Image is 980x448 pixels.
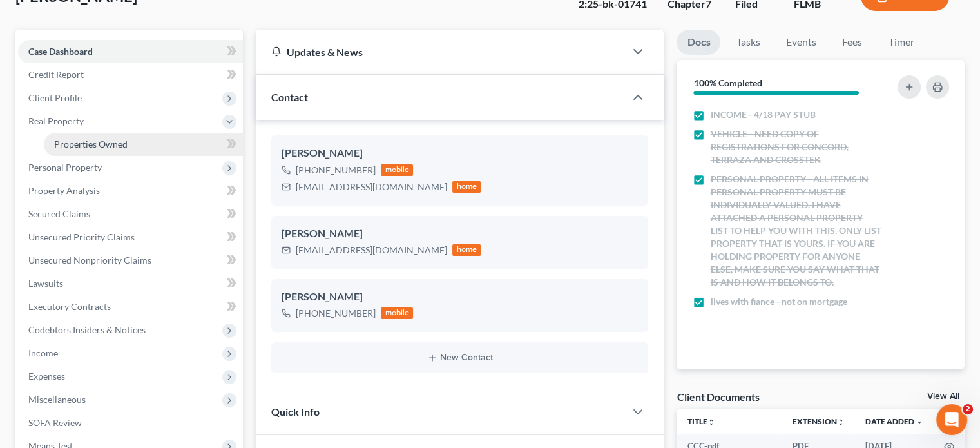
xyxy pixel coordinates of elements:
[18,272,243,295] a: Lawsuits
[271,91,308,103] span: Contact
[18,411,243,434] a: SOFA Review
[865,416,923,426] a: Date Added expand_more
[28,255,151,266] span: Unsecured Nonpriority Claims
[28,92,82,103] span: Client Profile
[452,244,481,256] div: home
[878,30,924,55] a: Timer
[18,249,243,272] a: Unsecured Nonpriority Claims
[831,30,872,55] a: Fees
[936,404,967,435] iframe: Intercom live chat
[28,231,135,242] span: Unsecured Priority Claims
[28,417,82,428] span: SOFA Review
[28,371,65,382] span: Expenses
[707,418,715,426] i: unfold_more
[18,63,243,86] a: Credit Report
[282,353,638,363] button: New Contact
[710,108,815,121] span: INCOME - 4/18 PAY STUB
[916,418,923,426] i: expand_more
[775,30,826,55] a: Events
[18,226,243,249] a: Unsecured Priority Claims
[282,146,638,161] div: [PERSON_NAME]
[28,347,58,358] span: Income
[963,404,973,414] span: 2
[28,278,63,289] span: Lawsuits
[710,173,881,289] span: PERSONAL PROPERTY - ALL ITEMS IN PERSONAL PROPERTY MUST BE INDIVIDUALLY VALUED. I HAVE ATTACHED A...
[296,180,447,193] div: [EMAIL_ADDRESS][DOMAIN_NAME]
[271,405,320,418] span: Quick Info
[296,307,376,320] div: [PHONE_NUMBER]
[18,40,243,63] a: Case Dashboard
[28,69,84,80] span: Credit Report
[18,179,243,202] a: Property Analysis
[28,115,84,126] span: Real Property
[282,226,638,242] div: [PERSON_NAME]
[28,46,93,57] span: Case Dashboard
[28,324,146,335] span: Codebtors Insiders & Notices
[28,162,102,173] span: Personal Property
[18,295,243,318] a: Executory Contracts
[837,418,845,426] i: unfold_more
[725,30,770,55] a: Tasks
[793,416,845,426] a: Extensionunfold_more
[381,307,413,319] div: mobile
[28,185,100,196] span: Property Analysis
[927,392,959,401] a: View All
[28,394,86,405] span: Miscellaneous
[282,289,638,305] div: [PERSON_NAME]
[44,133,243,156] a: Properties Owned
[381,164,413,176] div: mobile
[296,244,447,257] div: [EMAIL_ADDRESS][DOMAIN_NAME]
[271,45,610,59] div: Updates & News
[710,128,881,166] span: VEHICLE - NEED COPY OF REGISTRATIONS FOR CONCORD, TERRAZA AND CROSSTEK
[28,208,90,219] span: Secured Claims
[28,301,111,312] span: Executory Contracts
[677,30,720,55] a: Docs
[54,139,128,150] span: Properties Owned
[296,164,376,177] div: [PHONE_NUMBER]
[452,181,481,193] div: home
[677,390,759,404] div: Client Documents
[710,295,847,308] span: lives with fiance - not on mortgage
[18,202,243,226] a: Secured Claims
[693,77,762,88] strong: 100% Completed
[687,416,715,426] a: Titleunfold_more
